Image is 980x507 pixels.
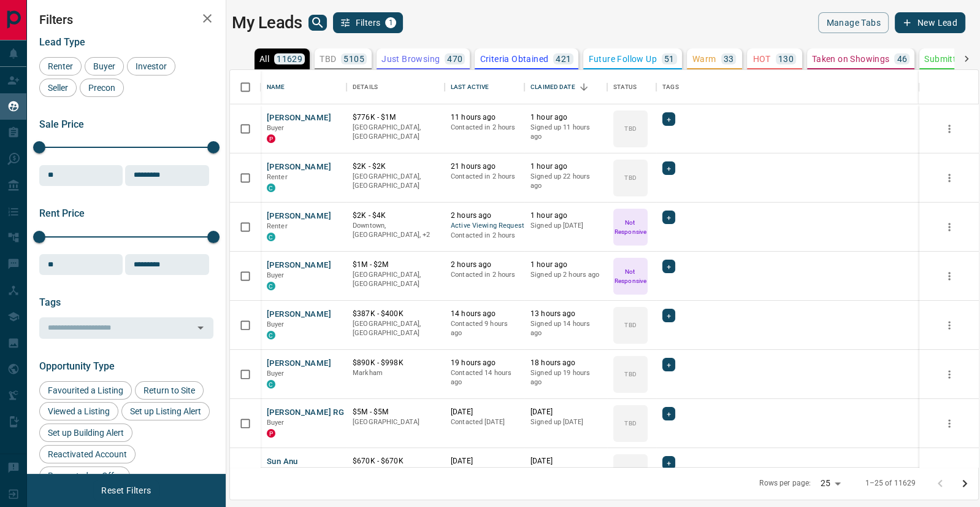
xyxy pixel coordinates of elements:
p: 1–25 of 11629 [865,478,916,489]
p: 13 hours ago [530,309,601,319]
p: Contacted [DATE] [451,417,518,427]
p: 421 [556,55,571,63]
p: Rows per page: [759,478,811,489]
p: Contacted 14 hours ago [451,368,518,387]
p: All [259,55,269,63]
p: [DATE] [530,407,601,417]
button: search button [308,15,327,31]
p: Taken on Showings [812,55,890,63]
button: more [940,316,959,335]
p: $2K - $2K [353,161,438,172]
p: Signed up [DATE] [530,417,601,427]
p: Contacted in 2 hours [451,270,518,280]
button: [PERSON_NAME] [267,211,331,222]
p: Not Responsive [614,218,646,236]
p: 2 hours ago [451,260,518,270]
span: Precon [84,83,120,93]
span: Return to Site [139,385,199,395]
div: 25 [816,474,845,492]
button: [PERSON_NAME] [267,112,331,124]
div: Return to Site [135,381,204,400]
p: 18 hours ago [530,358,601,368]
p: 2 hours ago [451,211,518,221]
button: [PERSON_NAME] RG [267,407,344,419]
span: 1 [386,18,395,27]
span: Renter [44,61,77,71]
p: 470 [447,55,462,63]
span: Buyer [267,419,285,427]
span: Investor [131,61,171,71]
button: more [940,463,959,482]
p: Contacted in 2 hours [451,172,518,182]
div: Name [267,70,285,104]
span: + [667,309,671,322]
button: more [940,120,959,138]
div: condos.ca [267,184,275,192]
p: $890K - $998K [353,358,438,368]
p: 51 [664,55,675,63]
p: TBD [624,173,636,182]
span: Seller [44,83,72,93]
div: Requested an Offer [39,466,130,485]
p: Not Responsive [614,267,646,285]
p: TBD [320,55,336,63]
div: Set up Listing Alert [121,402,210,420]
div: property.ca [267,429,275,438]
div: Favourited a Listing [39,381,132,400]
button: [PERSON_NAME] [267,260,331,271]
p: Warm [692,55,716,63]
div: Claimed Date [524,70,607,104]
span: Lead Type [39,36,85,48]
p: HOT [752,55,770,63]
p: $670K - $670K [353,456,438,466]
div: Tags [656,70,919,104]
p: 130 [778,55,794,63]
button: Manage Tabs [818,12,888,33]
button: Open [192,319,209,336]
div: Details [346,70,445,104]
p: 11 hours ago [451,112,518,123]
p: Criteria Obtained [480,55,548,63]
p: [GEOGRAPHIC_DATA], [GEOGRAPHIC_DATA] [353,466,438,486]
p: $5M - $5M [353,407,438,417]
button: more [940,365,959,384]
span: Buyer [267,370,285,377]
p: [DATE] [451,407,518,417]
p: [GEOGRAPHIC_DATA], [GEOGRAPHIC_DATA] [353,270,438,289]
p: 11629 [277,55,302,63]
div: + [662,456,675,470]
div: Last Active [451,70,489,104]
div: condos.ca [267,233,275,241]
p: Signed up 11 hours ago [530,123,601,142]
p: 21 hours ago [451,161,518,172]
div: + [662,161,675,175]
span: Set up Listing Alert [126,406,205,416]
div: + [662,358,675,371]
p: 33 [724,55,734,63]
div: + [662,407,675,420]
button: more [940,414,959,433]
span: Requested an Offer [44,471,126,481]
p: [GEOGRAPHIC_DATA], [GEOGRAPHIC_DATA] [353,172,438,191]
p: 1 hour ago [530,161,601,172]
p: [DATE] [451,456,518,466]
button: Filters1 [333,12,404,33]
span: + [667,162,671,174]
p: $1M - $2M [353,260,438,270]
div: Name [261,70,346,104]
button: more [940,218,959,236]
p: Signed up 14 hours ago [530,319,601,338]
span: Set up Building Alert [44,428,128,438]
div: condos.ca [267,331,275,339]
div: + [662,112,675,126]
p: 1 hour ago [530,260,601,270]
div: Set up Building Alert [39,424,132,442]
p: Just Browsing [381,55,440,63]
p: [GEOGRAPHIC_DATA], [GEOGRAPHIC_DATA] [353,319,438,338]
div: + [662,260,675,273]
button: Reset Filters [93,480,159,501]
div: Status [613,70,637,104]
div: Investor [127,57,175,75]
span: Renter [267,222,288,230]
button: [PERSON_NAME] [267,161,331,173]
